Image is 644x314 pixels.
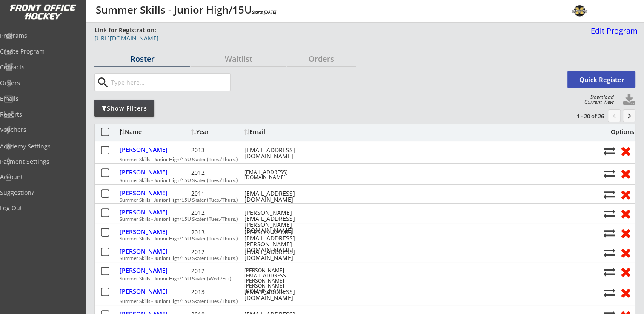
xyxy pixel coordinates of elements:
[120,129,189,135] div: Name
[604,129,634,135] div: Options
[244,170,321,180] div: [EMAIL_ADDRESS][DOMAIN_NAME]
[120,276,599,281] div: Summer Skills - Junior High/15U Skater (Wed./Fri.)
[120,157,599,162] div: Summer Skills - Junior High/15U Skater (Tues./Thurs.)
[191,229,242,235] div: 2013
[604,168,615,179] button: Move player
[604,247,615,258] button: Move player
[618,246,633,259] button: Remove from roster (no refund)
[120,147,189,153] div: [PERSON_NAME]
[618,188,633,201] button: Remove from roster (no refund)
[604,208,615,219] button: Move player
[120,190,189,196] div: [PERSON_NAME]
[191,147,242,153] div: 2013
[604,145,615,157] button: Move player
[191,129,242,135] div: Year
[94,55,190,63] div: Roster
[580,94,614,105] div: Download Current View
[244,289,321,301] div: [EMAIL_ADDRESS][DOMAIN_NAME]
[94,104,154,113] div: Show Filters
[604,188,615,200] button: Move player
[252,9,276,15] em: Starts [DATE]
[120,256,599,261] div: Summer Skills - Junior High/15U Skater (Tues./Thurs.)
[604,287,615,298] button: Move player
[94,35,524,46] a: [URL][DOMAIN_NAME]
[618,286,633,299] button: Remove from roster (no refund)
[587,27,638,34] div: Edit Program
[120,288,189,294] div: [PERSON_NAME]
[560,112,604,120] div: 1 - 20 of 26
[94,35,524,41] div: [URL][DOMAIN_NAME]
[244,210,321,234] div: [PERSON_NAME][EMAIL_ADDRESS][PERSON_NAME][DOMAIN_NAME]
[120,248,189,254] div: [PERSON_NAME]
[618,265,633,278] button: Remove from roster (no refund)
[618,144,633,157] button: Remove from roster (no refund)
[244,191,321,203] div: [EMAIL_ADDRESS][DOMAIN_NAME]
[94,26,157,34] div: Link for Registration:
[120,178,599,183] div: Summer Skills - Junior High/15U Skater (Tues./Thurs.)
[120,169,189,175] div: [PERSON_NAME]
[191,170,242,176] div: 2012
[618,167,633,180] button: Remove from roster (no refund)
[191,191,242,197] div: 2011
[623,94,635,106] button: Click to download full roster. Your browser settings may try to block it, check your security set...
[618,226,633,240] button: Remove from roster (no refund)
[618,207,633,220] button: Remove from roster (no refund)
[191,210,242,216] div: 2012
[120,229,189,235] div: [PERSON_NAME]
[120,217,599,222] div: Summer Skills - Junior High/15U Skater (Tues./Thurs.)
[587,27,638,42] a: Edit Program
[109,74,230,91] input: Type here...
[244,229,321,253] div: [PERSON_NAME][EMAIL_ADDRESS][PERSON_NAME][DOMAIN_NAME]
[191,268,242,274] div: 2012
[604,266,615,277] button: Move player
[191,249,242,255] div: 2012
[120,299,599,304] div: Summer Skills - Junior High/15U Skater (Tues./Thurs.)
[191,55,286,63] div: Waitlist
[244,147,321,159] div: [EMAIL_ADDRESS][DOMAIN_NAME]
[604,227,615,239] button: Move player
[120,236,599,241] div: Summer Skills - Junior High/15U Skater (Tues./Thurs.)
[120,209,189,215] div: [PERSON_NAME]
[120,268,189,274] div: [PERSON_NAME]
[244,129,321,135] div: Email
[623,109,635,122] button: keyboard_arrow_right
[96,76,110,89] button: search
[244,249,321,261] div: [EMAIL_ADDRESS][DOMAIN_NAME]
[287,55,356,63] div: Orders
[567,71,635,88] button: Quick Register
[191,289,242,295] div: 2013
[244,268,321,294] div: [PERSON_NAME][EMAIL_ADDRESS][PERSON_NAME][PERSON_NAME][DOMAIN_NAME]
[608,109,621,122] button: chevron_left
[120,197,599,203] div: Summer Skills - Junior High/15U Skater (Tues./Thurs.)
